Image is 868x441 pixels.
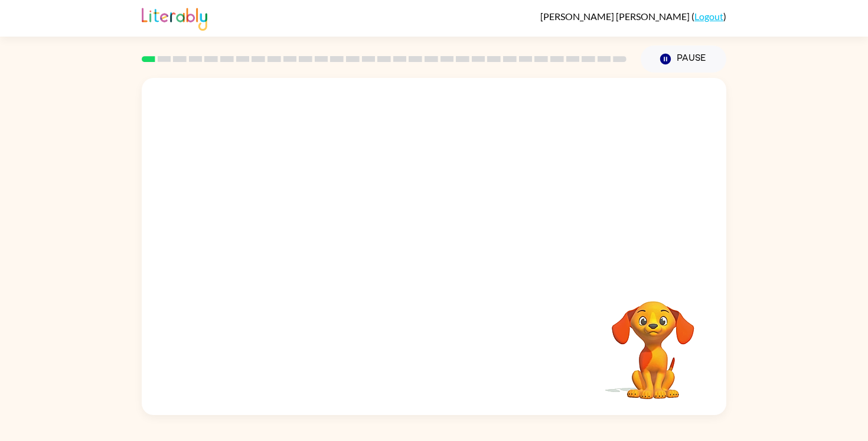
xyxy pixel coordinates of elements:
div: ( ) [540,11,726,22]
img: Literably [142,5,207,31]
video: Your browser must support playing .mp4 files to use Literably. Please try using another browser. [594,283,712,401]
a: Logout [694,11,723,22]
span: [PERSON_NAME] [PERSON_NAME] [540,11,691,22]
button: Pause [641,45,726,73]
